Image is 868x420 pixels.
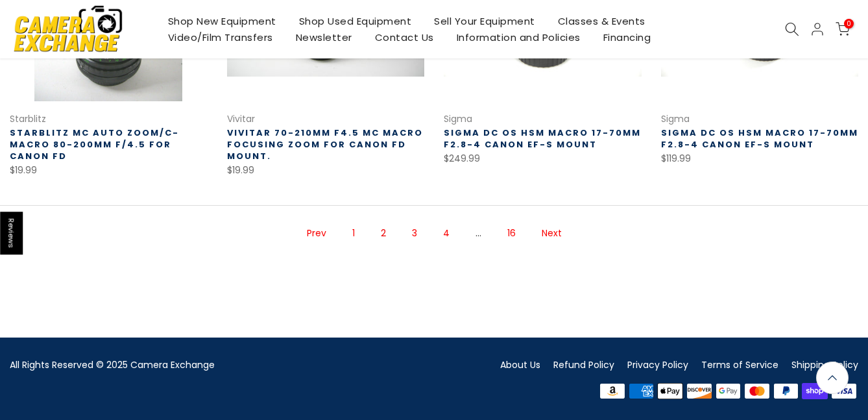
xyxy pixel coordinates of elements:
a: Sigma DC OS HSM Macro 17-70mm f2.8-4 Canon EF-S Mount [661,127,858,151]
a: Starblitz [10,112,46,125]
a: Terms of Service [701,358,778,371]
span: … [469,222,488,245]
a: Page 3 [405,222,424,245]
a: Page 16 [501,222,522,245]
span: Page 2 [374,222,392,245]
img: paypal [771,381,801,401]
img: apple pay [656,381,685,401]
img: american express [627,381,656,401]
a: Page 4 [437,222,456,245]
a: Information and Policies [445,29,592,45]
a: Newsletter [284,29,363,45]
a: About Us [500,358,540,371]
a: Shipping Policy [791,358,858,371]
div: $19.99 [227,162,425,179]
a: Sell Your Equipment [423,13,547,29]
span: 0 [844,19,854,29]
a: Sigma [661,112,690,125]
div: $249.99 [444,151,642,167]
div: $19.99 [10,162,208,179]
a: 0 [836,22,850,36]
a: Shop Used Equipment [287,13,423,29]
a: Sigma [444,112,472,125]
img: visa [829,381,858,401]
a: Vivitar 70-210mm f4.5 MC Macro Focusing Zoom for Canon FD Mount. [227,127,423,162]
img: google pay [714,381,743,401]
a: Back to the top [816,362,849,394]
div: $119.99 [661,151,859,167]
img: shopify pay [801,381,830,401]
a: Starblitz MC Auto Zoom/C-Macro 80-200mm f/4.5 for Canon FD [10,127,179,162]
div: All Rights Reserved © 2025 Camera Exchange [10,357,424,373]
a: Refund Policy [553,358,614,371]
a: Shop New Equipment [156,13,287,29]
a: Financing [592,29,662,45]
a: Prev [300,222,333,245]
img: discover [685,381,714,401]
a: Contact Us [363,29,445,45]
img: master [743,381,772,401]
a: Classes & Events [546,13,657,29]
a: Vivitar [227,112,255,125]
img: amazon payments [598,381,627,401]
a: Next [535,222,568,245]
a: Page 1 [346,222,361,245]
a: Sigma DC OS HSM Macro 17-70mm f2.8-4 Canon EF-S Mount [444,127,641,151]
a: Privacy Policy [627,358,688,371]
a: Video/Film Transfers [156,29,284,45]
